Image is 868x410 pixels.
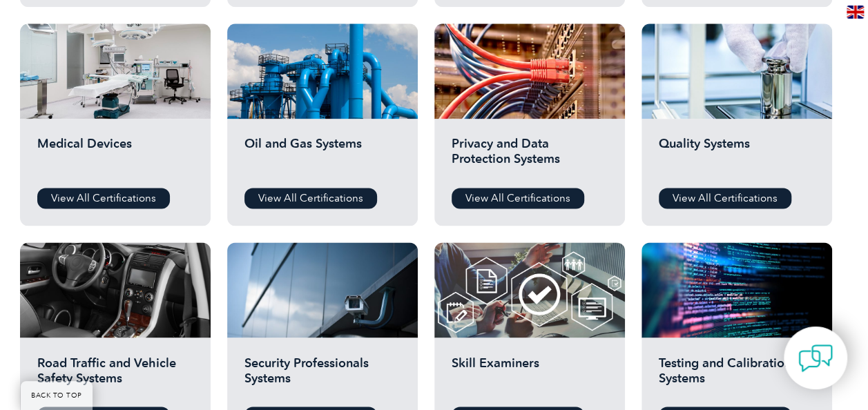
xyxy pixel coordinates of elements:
[37,136,193,177] h2: Medical Devices
[244,188,377,208] a: View All Certifications
[659,136,815,177] h2: Quality Systems
[37,188,170,208] a: View All Certifications
[452,136,608,177] h2: Privacy and Data Protection Systems
[847,6,864,19] img: en
[798,341,833,375] img: contact-chat.png
[659,355,815,396] h2: Testing and Calibration Systems
[244,355,401,396] h2: Security Professionals Systems
[37,355,193,396] h2: Road Traffic and Vehicle Safety Systems
[659,188,791,208] a: View All Certifications
[452,188,584,208] a: View All Certifications
[21,381,93,410] a: BACK TO TOP
[244,136,401,177] h2: Oil and Gas Systems
[452,355,608,396] h2: Skill Examiners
